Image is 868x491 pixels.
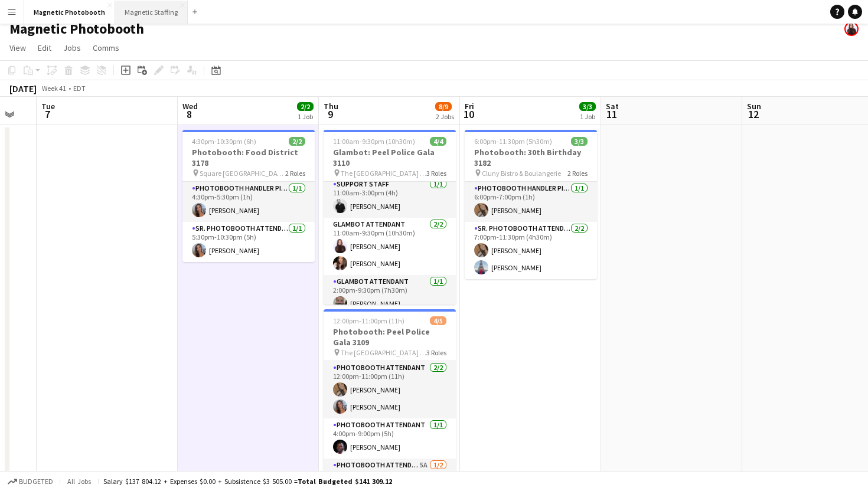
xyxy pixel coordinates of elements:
span: 2 Roles [285,169,305,178]
h3: Photobooth: Food District 3178 [182,147,315,168]
span: 6:00pm-11:30pm (5h30m) [474,137,552,146]
span: 8 [181,107,198,121]
span: Sat [606,101,619,112]
span: 7 [40,107,55,121]
app-card-role: Photobooth Handler Pick-Up/Drop-Off1/16:00pm-7:00pm (1h)[PERSON_NAME] [465,182,597,222]
span: 11:00am-9:30pm (10h30m) [333,137,415,146]
span: 3/3 [579,102,596,111]
span: 11 [604,107,619,121]
h3: Photobooth: Peel Police Gala 3109 [324,326,456,348]
span: Square [GEOGRAPHIC_DATA] [GEOGRAPHIC_DATA] [200,169,285,178]
span: 8/9 [435,102,452,111]
app-card-role: Support Staff1/111:00am-3:00pm (4h)[PERSON_NAME] [324,178,456,218]
a: Edit [33,40,56,55]
a: Jobs [58,40,86,55]
app-card-role: Photobooth Attendant2/212:00pm-11:00pm (11h)[PERSON_NAME][PERSON_NAME] [324,361,456,418]
span: 4/4 [430,137,446,146]
span: All jobs [65,477,93,486]
div: [DATE] [9,83,37,94]
span: View [9,42,26,53]
span: 12:00pm-11:00pm (11h) [333,316,404,325]
app-card-role: Sr. Photobooth Attendant2/27:00pm-11:30pm (4h30m)[PERSON_NAME][PERSON_NAME] [465,222,597,279]
button: Magnetic Photobooth [24,1,115,24]
span: 3 Roles [426,169,446,178]
span: 3 Roles [426,348,446,357]
span: 4:30pm-10:30pm (6h) [192,137,256,146]
app-card-role: Glambot Attendant1/12:00pm-9:30pm (7h30m)[PERSON_NAME] [324,275,456,315]
span: 2/2 [289,137,305,146]
span: Cluny Bistro & Boulangerie [482,169,561,178]
div: 1 Job [298,112,313,121]
span: 10 [463,107,474,121]
app-card-role: Photobooth Handler Pick-Up/Drop-Off1/14:30pm-5:30pm (1h)[PERSON_NAME] [182,182,315,222]
app-card-role: Glambot Attendant2/211:00am-9:30pm (10h30m)[PERSON_NAME][PERSON_NAME] [324,218,456,275]
span: Edit [38,42,51,53]
app-job-card: 4:30pm-10:30pm (6h)2/2Photobooth: Food District 3178 Square [GEOGRAPHIC_DATA] [GEOGRAPHIC_DATA]2 ... [182,130,315,262]
span: 2 Roles [567,169,588,178]
span: Week 41 [39,84,68,93]
span: Jobs [63,42,81,53]
span: Thu [324,101,338,112]
span: 2/2 [297,102,314,111]
div: 1 Job [580,112,595,121]
div: EDT [73,84,86,93]
button: Budgeted [6,475,55,488]
span: Comms [93,42,119,53]
span: 12 [745,107,761,121]
span: Sun [747,101,761,112]
div: 2 Jobs [436,112,454,121]
a: Comms [88,40,124,55]
h3: Glambot: Peel Police Gala 3110 [324,147,456,168]
span: 4/5 [430,316,446,325]
span: The [GEOGRAPHIC_DATA] ([GEOGRAPHIC_DATA]) [341,169,426,178]
h3: Photobooth: 30th Birthday 3182 [465,147,597,168]
button: Magnetic Staffing [115,1,188,24]
span: Wed [182,101,198,112]
h1: Magnetic Photobooth [9,20,144,38]
app-user-avatar: Maria Lopes [844,22,859,36]
span: 9 [322,107,338,121]
app-card-role: Sr. Photobooth Attendant1/15:30pm-10:30pm (5h)[PERSON_NAME] [182,222,315,262]
app-card-role: Photobooth Attendant1/14:00pm-9:00pm (5h)[PERSON_NAME] [324,418,456,459]
app-job-card: 6:00pm-11:30pm (5h30m)3/3Photobooth: 30th Birthday 3182 Cluny Bistro & Boulangerie2 RolesPhotoboo... [465,130,597,279]
span: Total Budgeted $141 309.12 [298,477,392,486]
span: Budgeted [19,477,53,486]
span: Fri [465,101,474,112]
span: Tue [41,101,55,112]
a: View [5,40,31,55]
div: Salary $137 804.12 + Expenses $0.00 + Subsistence $3 505.00 = [103,477,392,486]
app-job-card: 12:00pm-11:00pm (11h)4/5Photobooth: Peel Police Gala 3109 The [GEOGRAPHIC_DATA] ([GEOGRAPHIC_DATA... [324,309,456,484]
span: The [GEOGRAPHIC_DATA] ([GEOGRAPHIC_DATA]) [341,348,426,357]
app-job-card: 11:00am-9:30pm (10h30m)4/4Glambot: Peel Police Gala 3110 The [GEOGRAPHIC_DATA] ([GEOGRAPHIC_DATA]... [324,130,456,305]
span: 3/3 [571,137,588,146]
